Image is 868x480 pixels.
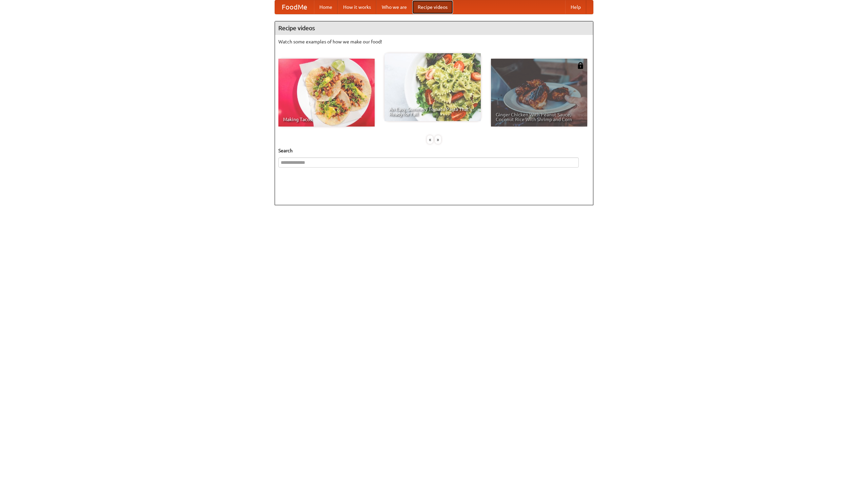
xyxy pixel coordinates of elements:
a: FoodMe [275,0,314,14]
span: Making Tacos [283,117,370,122]
span: An Easy, Summery Tomato Pasta That's Ready for Fall [389,107,476,116]
a: Who we are [376,0,412,14]
h4: Recipe videos [275,21,593,35]
img: 483408.png [577,62,584,69]
a: Help [565,0,586,14]
a: Making Tacos [278,59,375,127]
a: How it works [338,0,376,14]
h5: Search [278,147,590,154]
a: An Easy, Summery Tomato Pasta That's Ready for Fall [384,53,481,121]
div: « [427,135,433,144]
a: Home [314,0,338,14]
div: » [435,135,441,144]
p: Watch some examples of how we make our food! [278,38,590,45]
a: Recipe videos [412,0,453,14]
